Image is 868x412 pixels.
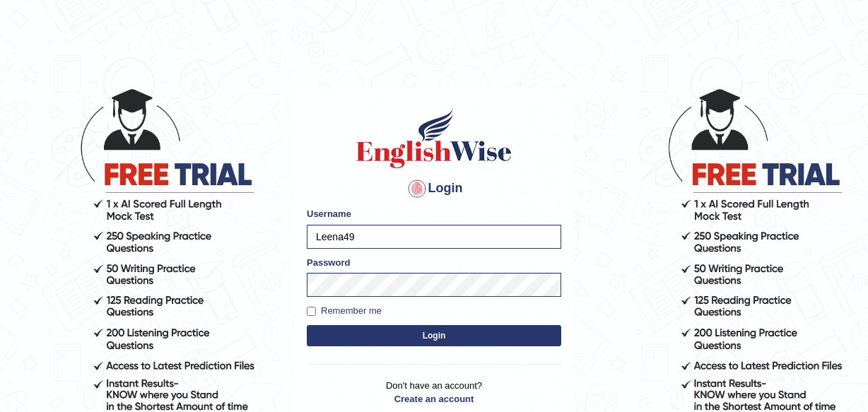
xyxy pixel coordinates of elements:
[307,392,561,406] a: Create an account
[307,207,351,220] label: Username
[307,256,350,269] label: Password
[307,325,561,346] button: Login
[353,107,515,170] img: Logo of English Wise sign in for intelligent practice with AI
[307,307,316,316] input: Remember me
[307,304,382,318] label: Remember me
[307,177,561,200] h4: Login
